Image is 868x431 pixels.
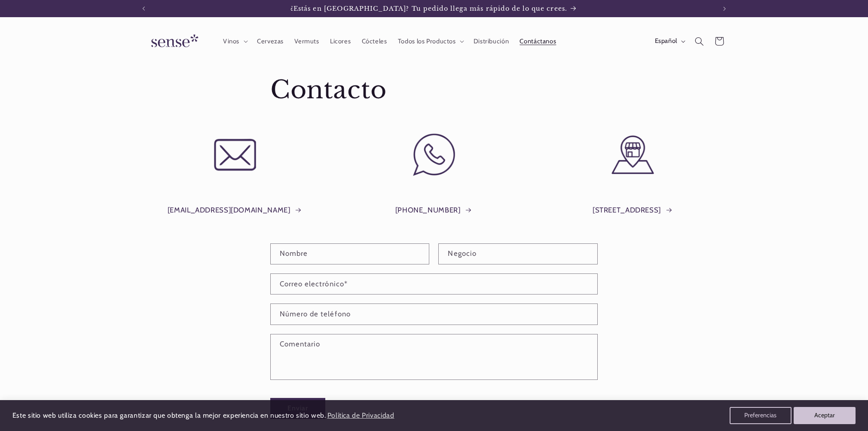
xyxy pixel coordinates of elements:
[794,407,856,424] button: Aceptar
[141,29,205,54] img: Sense
[649,33,689,50] button: Español
[514,32,562,51] a: Contáctanos
[330,37,351,46] span: Licores
[289,32,325,51] a: Vermuts
[395,204,473,217] a: [PHONE_NUMBER]
[356,32,392,51] a: Cócteles
[398,37,456,46] span: Todos los Productos
[257,37,284,46] span: Cervezas
[474,37,509,46] span: Distribución
[689,31,709,51] summary: Búsqueda
[290,5,567,12] span: ¿Estás en [GEOGRAPHIC_DATA]? Tu pedido llega más rápido de lo que crees.
[730,407,792,424] button: Preferencias
[168,204,303,217] a: [EMAIL_ADDRESS][DOMAIN_NAME]
[217,32,251,51] summary: Vinos
[294,37,319,46] span: Vermuts
[326,408,395,423] a: Política de Privacidad (opens in a new tab)
[362,37,387,46] span: Cócteles
[270,74,598,106] h1: Contacto
[12,411,326,419] span: Este sitio web utiliza cookies para garantizar que obtenga la mejor experiencia en nuestro sitio ...
[270,398,325,419] button: Enviar
[520,37,556,46] span: Contáctanos
[138,26,209,57] a: Sense
[655,36,677,46] span: Español
[468,32,514,51] a: Distribución
[251,32,289,51] a: Cervezas
[593,204,673,217] a: [STREET_ADDRESS]
[392,32,468,51] summary: Todos los Productos
[324,32,356,51] a: Licores
[223,37,239,46] span: Vinos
